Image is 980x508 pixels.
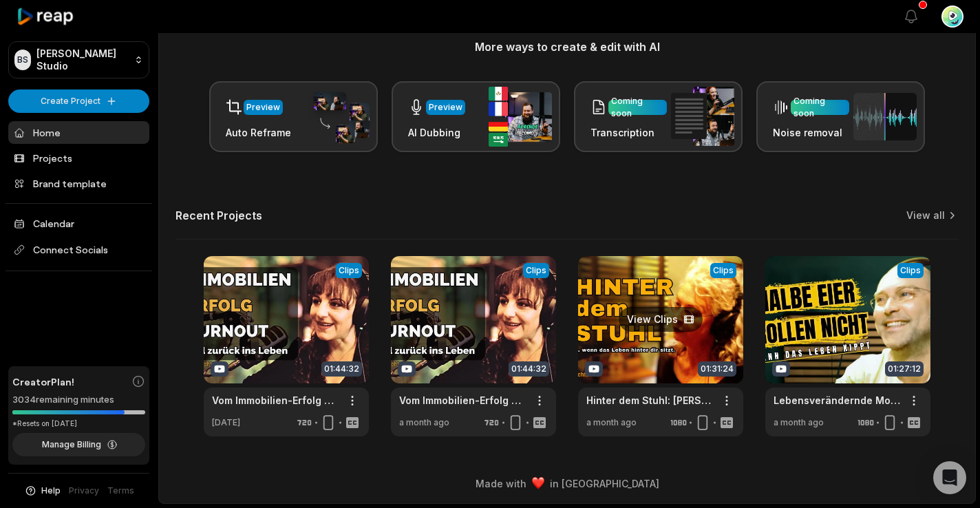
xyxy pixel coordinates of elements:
div: Made with in [GEOGRAPHIC_DATA] [171,476,963,491]
a: Hinter dem Stuhl: [PERSON_NAME] Weg zurück ins Leben | Lauschtöne Podcast. [586,393,713,408]
h3: AI Dubbing [408,125,465,140]
img: transcription.png [671,87,734,146]
div: Preview [429,101,462,114]
a: Brand template [8,172,149,195]
div: Open Intercom Messenger [933,461,966,494]
h2: Recent Projects [175,209,262,222]
a: Vom Immobilien-Erfolg zum Burnout – Und zurück ins Leben [212,393,339,408]
h3: Transcription [590,125,667,140]
div: BS [14,50,31,70]
p: [PERSON_NAME] Studio [36,47,129,72]
h3: More ways to create & edit with AI [175,39,959,55]
div: Coming soon [793,95,846,120]
button: Manage Billing [12,433,145,456]
span: Help [41,485,61,497]
a: Home [8,121,149,144]
a: Privacy [69,485,99,497]
h3: Noise removal [773,125,849,140]
img: auto_reframe.png [306,90,370,144]
img: noise_removal.png [853,93,917,140]
div: Coming soon [611,95,664,120]
button: Help [24,485,61,497]
img: heart emoji [532,477,544,489]
span: Connect Socials [8,237,149,262]
a: Lebensverändernde Momente – ein neuer Start ins Leben! [774,393,900,408]
a: Terms [107,485,134,497]
a: Calendar [8,212,149,235]
a: Vom Immobilien-Erfolg zum Burnout – Und zurück ins Leben [399,393,526,408]
div: Preview [246,101,280,114]
span: Creator Plan! [12,374,74,389]
a: View all [906,209,945,222]
a: Projects [8,147,149,169]
div: *Resets on [DATE] [12,419,145,429]
button: Create Project [8,89,149,113]
img: ai_dubbing.png [489,87,552,147]
h3: Auto Reframe [226,125,291,140]
div: 3034 remaining minutes [12,393,145,407]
